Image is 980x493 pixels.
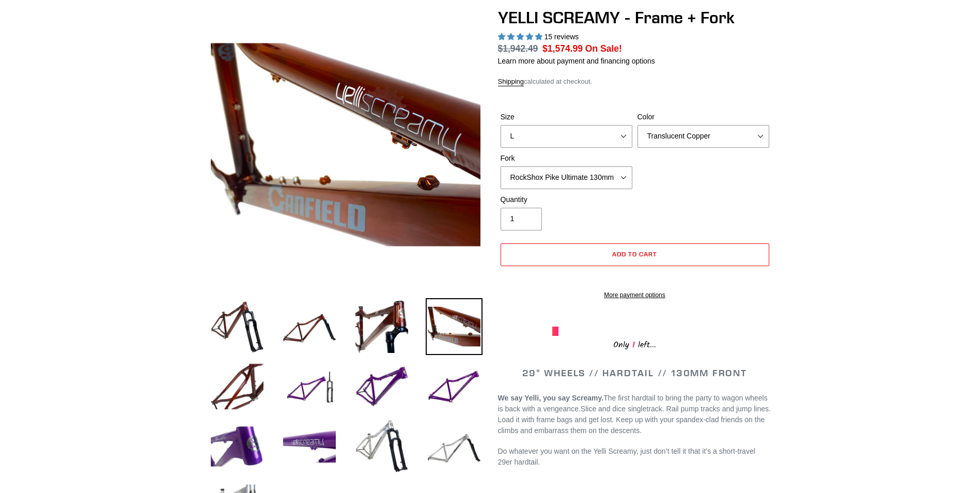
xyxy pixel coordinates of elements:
img: Load image into Gallery viewer, YELLI SCREAMY - Frame + Fork [426,298,483,355]
span: $1,574.99 [542,43,583,54]
span: Add to cart [612,250,657,258]
b: We say Yelli, you say Screamy. [498,394,604,402]
button: Add to cart [501,243,769,266]
s: $1,942.49 [498,43,538,54]
img: Load image into Gallery viewer, YELLI SCREAMY - Frame + Fork [353,358,410,415]
span: 29" WHEELS // HARDTAIL // 130MM FRONT [522,367,747,379]
img: Load image into Gallery viewer, YELLI SCREAMY - Frame + Fork [209,358,266,415]
span: 5.00 stars [498,33,545,41]
span: 15 reviews [544,33,579,41]
img: Load image into Gallery viewer, YELLI SCREAMY - Frame + Fork [281,418,338,475]
img: Load image into Gallery viewer, YELLI SCREAMY - Frame + Fork [426,358,483,415]
span: Do whatever you want on the Yelli Screamy, just don’t tell it that it’s a short-travel 29er hardt... [498,447,755,466]
span: The first hardtail to bring the party to wagon wheels is back with a vengeance. [498,394,768,413]
p: Slice and dice singletrack. Rail pump tracks and jump lines. Load it with frame bags and get lost... [498,393,772,436]
img: Load image into Gallery viewer, YELLI SCREAMY - Frame + Fork [209,298,266,355]
img: Load image into Gallery viewer, YELLI SCREAMY - Frame + Fork [426,418,483,475]
img: Load image into Gallery viewer, YELLI SCREAMY - Frame + Fork [353,418,410,475]
div: calculated at checkout. [498,76,772,87]
img: Load image into Gallery viewer, YELLI SCREAMY - Frame + Fork [209,418,266,475]
div: Only left... [552,336,718,352]
label: Quantity [501,194,632,205]
h1: YELLI SCREAMY - Frame + Fork [498,8,772,27]
span: 1 [629,338,638,351]
a: Shipping [498,78,524,86]
img: Load image into Gallery viewer, YELLI SCREAMY - Frame + Fork [353,298,410,355]
label: Color [637,112,769,122]
img: Load image into Gallery viewer, YELLI SCREAMY - Frame + Fork [281,358,338,415]
a: More payment options [501,290,769,300]
img: Load image into Gallery viewer, YELLI SCREAMY - Frame + Fork [281,298,338,355]
span: On Sale! [585,42,622,55]
a: Learn more about payment and financing options [498,57,655,65]
label: Size [501,112,632,122]
label: Fork [501,153,632,164]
